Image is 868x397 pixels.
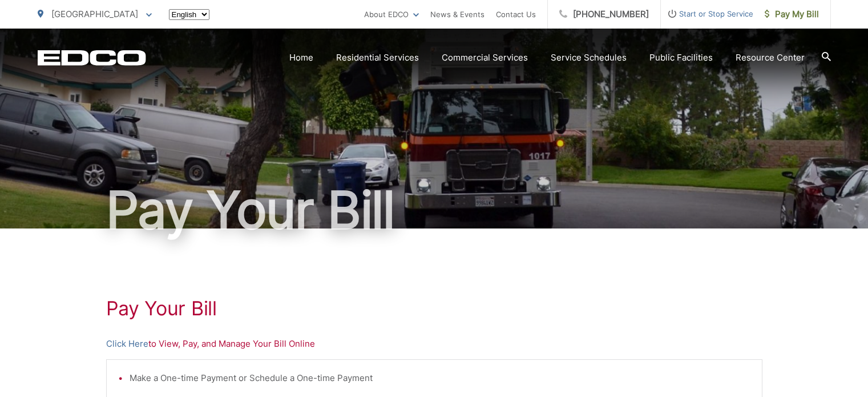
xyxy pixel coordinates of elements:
[38,50,146,66] a: EDCD logo. Return to the homepage.
[289,51,313,65] a: Home
[106,337,762,351] p: to View, Pay, and Manage Your Bill Online
[551,51,627,65] a: Service Schedules
[765,7,819,21] span: Pay My Bill
[736,51,805,65] a: Resource Center
[38,182,831,239] h1: Pay Your Bill
[169,9,209,20] select: Select a language
[336,51,419,65] a: Residential Services
[649,51,713,65] a: Public Facilities
[130,371,750,385] li: Make a One-time Payment or Schedule a One-time Payment
[106,297,762,320] h1: Pay Your Bill
[442,51,528,65] a: Commercial Services
[430,7,485,21] a: News & Events
[364,7,419,21] a: About EDCO
[51,9,138,19] span: [GEOGRAPHIC_DATA]
[106,337,148,351] a: Click Here
[496,7,536,21] a: Contact Us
